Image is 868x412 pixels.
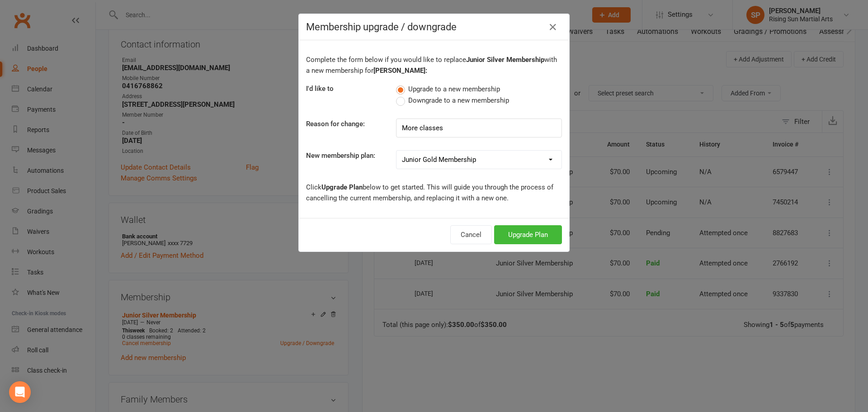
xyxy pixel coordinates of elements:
div: Open Intercom Messenger [9,381,31,403]
button: Cancel [450,225,492,244]
h4: Membership upgrade / downgrade [306,21,562,33]
b: [PERSON_NAME]: [373,66,427,75]
p: Click below to get started. This will guide you through the process of cancelling the current mem... [306,182,562,204]
span: Downgrade to a new membership [408,95,509,104]
button: Close [546,20,560,34]
label: New membership plan: [306,150,375,161]
p: Complete the form below if you would like to replace with a new membership for [306,54,562,76]
input: Reason (optional) [396,118,562,137]
button: Upgrade Plan [494,225,562,244]
label: Reason for change: [306,118,365,129]
label: I'd like to [306,83,334,94]
b: Upgrade Plan [321,183,363,191]
b: Junior Silver Membership [466,56,544,64]
span: Upgrade to a new membership [408,84,500,93]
